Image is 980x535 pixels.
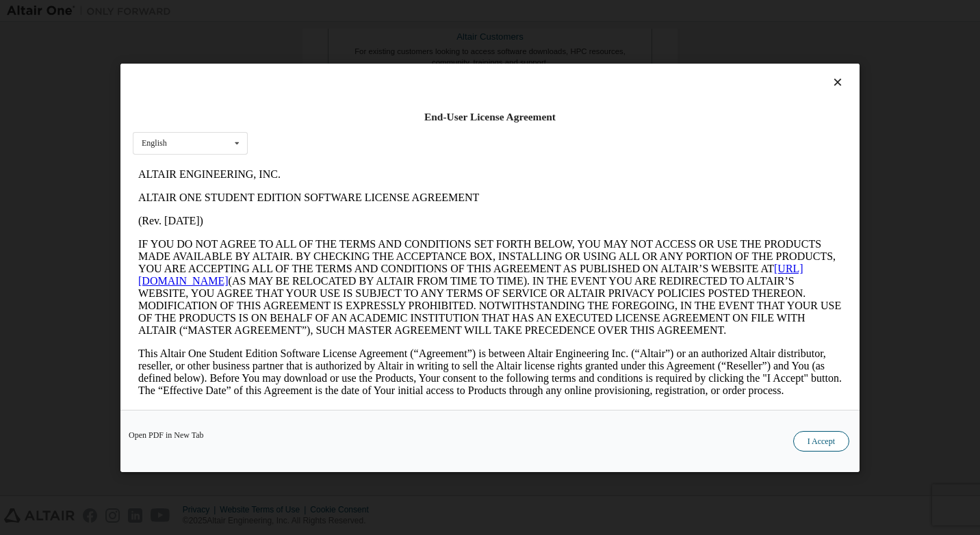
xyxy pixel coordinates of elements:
p: ALTAIR ENGINEERING, INC. [5,5,709,18]
div: English [142,139,167,147]
p: ALTAIR ONE STUDENT EDITION SOFTWARE LICENSE AGREEMENT [5,29,709,41]
a: [URL][DOMAIN_NAME] [5,100,671,124]
a: Open PDF in New Tab [129,430,204,439]
div: End-User License Agreement [133,110,847,124]
p: (Rev. [DATE]) [5,52,709,64]
p: IF YOU DO NOT AGREE TO ALL OF THE TERMS AND CONDITIONS SET FORTH BELOW, YOU MAY NOT ACCESS OR USE... [5,75,709,174]
p: This Altair One Student Edition Software License Agreement (“Agreement”) is between Altair Engine... [5,185,709,234]
button: I Accept [793,430,849,451]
